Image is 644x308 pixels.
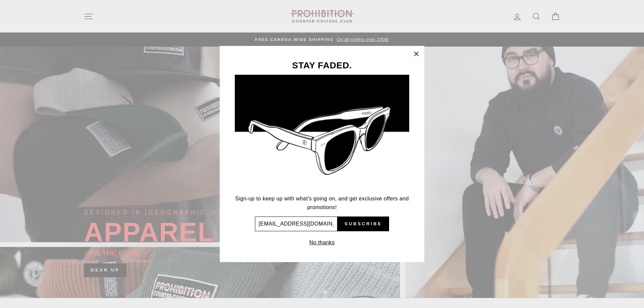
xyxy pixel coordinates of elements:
p: Sign-up to keep up with what's going on, and get exclusive offers and promotions! [235,194,409,211]
input: Enter your email [255,217,337,231]
span: Subscribe [344,221,382,227]
button: Subscribe [337,217,389,231]
button: No thanks [307,238,337,247]
h3: STAY FADED. [235,61,409,70]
